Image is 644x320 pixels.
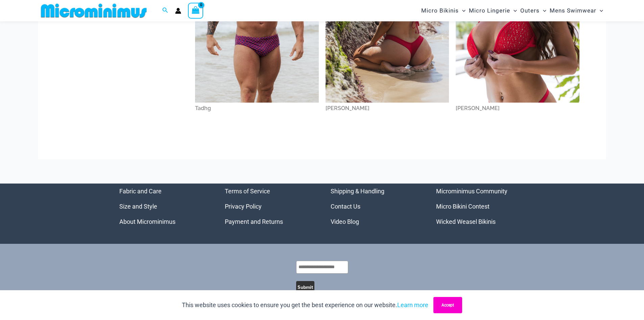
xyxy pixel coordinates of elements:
a: View Shopping Cart, empty [188,3,204,18]
a: Size and Style [119,203,157,210]
span: Menu Toggle [540,2,546,19]
nav: Menu [436,184,525,229]
a: Account icon link [175,8,181,14]
a: Privacy Policy [225,203,262,210]
div: [PERSON_NAME] [326,103,449,114]
nav: Menu [331,184,420,229]
a: Wicked Weasel Bikinis [436,218,496,225]
nav: Menu [225,184,314,229]
a: Payment and Returns [225,218,283,225]
a: Micro LingerieMenu ToggleMenu Toggle [467,2,519,19]
span: Menu Toggle [510,2,517,19]
nav: Menu [119,184,208,229]
a: OutersMenu ToggleMenu Toggle [519,2,548,19]
a: Shipping & Handling [331,188,384,195]
a: Learn more [397,301,428,308]
a: Search icon link [162,6,168,15]
aside: Footer Widget 3 [331,184,420,229]
a: Microminimus Community [436,188,507,195]
span: Mens Swimwear [550,2,596,19]
a: Video Blog [331,218,359,225]
span: Outers [520,2,540,19]
aside: Footer Widget 4 [436,184,525,229]
a: Micro BikinisMenu ToggleMenu Toggle [420,2,467,19]
a: Micro Bikini Contest [436,203,490,210]
a: Terms of Service [225,188,270,195]
button: Accept [433,297,462,313]
aside: Footer Widget 2 [225,184,314,229]
span: Micro Lingerie [469,2,510,19]
span: Menu Toggle [459,2,466,19]
div: [PERSON_NAME] [456,103,579,114]
img: MM SHOP LOGO FLAT [38,3,149,18]
p: This website uses cookies to ensure you get the best experience on our website. [182,300,428,310]
div: Tadhg [195,103,319,114]
a: Fabric and Care [119,188,162,195]
button: Submit [296,281,314,293]
a: Contact Us [331,203,360,210]
nav: Site Navigation [419,1,606,20]
a: About Microminimus [119,218,175,225]
a: Mens SwimwearMenu ToggleMenu Toggle [548,2,605,19]
span: Menu Toggle [596,2,603,19]
span: Micro Bikinis [421,2,459,19]
aside: Footer Widget 1 [119,184,208,229]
